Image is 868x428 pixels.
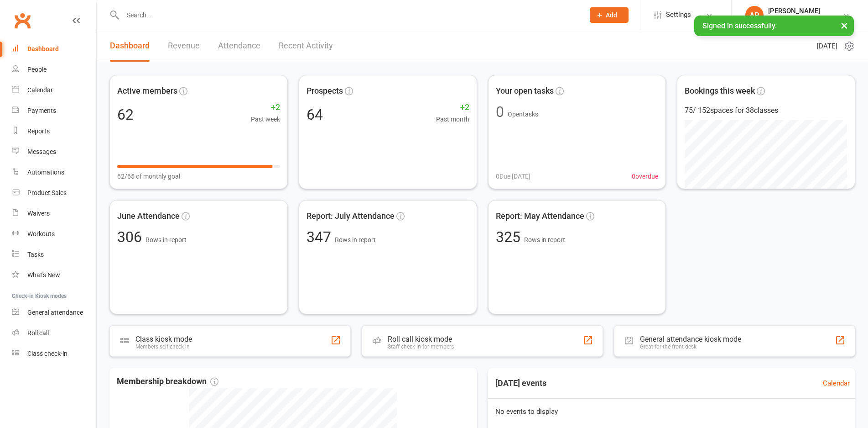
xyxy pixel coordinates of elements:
span: 0 Due [DATE] [496,171,530,181]
a: Dashboard [12,39,96,59]
a: Clubworx [11,9,34,32]
div: 62 [117,107,134,122]
span: Rows in report [146,236,187,243]
div: 64 [307,107,323,122]
button: Add [590,7,629,23]
div: Calendar [27,86,53,94]
span: Your open tasks [496,85,554,98]
div: Roll call [27,329,49,337]
span: Past month [436,114,469,124]
span: Report: May Attendance [496,210,584,223]
span: Past week [251,114,280,124]
span: Signed in successfully. [702,21,777,30]
span: 325 [496,228,524,246]
div: The Weight Rm [768,15,820,23]
input: Search... [120,9,578,21]
div: General attendance kiosk mode [640,335,741,343]
span: Rows in report [524,236,565,243]
span: [DATE] [817,41,837,52]
div: What's New [27,271,60,279]
div: Tasks [27,251,44,258]
span: Report: July Attendance [307,210,395,223]
a: General attendance kiosk mode [12,302,96,323]
div: Class check-in [27,350,68,357]
div: Workouts [27,230,55,238]
span: Settings [666,5,691,25]
a: Reports [12,121,96,142]
div: Great for the front desk [640,343,741,350]
a: Automations [12,162,96,183]
a: Product Sales [12,183,96,203]
a: Tasks [12,244,96,265]
span: 306 [117,228,146,246]
a: Calendar [823,378,850,389]
h3: [DATE] events [488,375,554,391]
a: Roll call [12,323,96,343]
a: Attendance [218,30,260,62]
a: Waivers [12,203,96,224]
span: Active members [117,85,177,98]
div: No events to display [484,399,859,424]
a: Dashboard [110,30,150,62]
div: 0 [496,105,504,119]
span: Add [606,11,617,19]
div: Roll call kiosk mode [388,335,454,343]
span: +2 [436,101,469,114]
div: [PERSON_NAME] [768,7,820,15]
span: June Attendance [117,210,180,223]
button: × [836,16,852,35]
div: General attendance [27,309,83,316]
div: 75 / 152 spaces for 38 classes [685,105,847,116]
div: People [27,66,47,73]
span: +2 [251,101,280,114]
div: Waivers [27,210,50,217]
span: Open tasks [508,111,538,118]
div: Members self check-in [135,343,192,350]
a: Payments [12,100,96,121]
span: 347 [307,228,335,246]
div: Payments [27,107,56,114]
a: Revenue [168,30,200,62]
div: Staff check-in for members [388,343,454,350]
div: AR [745,6,764,24]
a: Class kiosk mode [12,343,96,364]
a: Recent Activity [279,30,333,62]
div: Class kiosk mode [135,335,192,343]
a: What's New [12,265,96,285]
div: Automations [27,169,64,176]
span: Prospects [307,85,343,98]
a: Messages [12,142,96,162]
div: Reports [27,127,50,135]
div: Product Sales [27,189,67,196]
a: Calendar [12,80,96,100]
span: Rows in report [335,236,376,243]
a: People [12,59,96,80]
span: 0 overdue [632,171,658,181]
div: Messages [27,148,56,155]
span: 62/65 of monthly goal [117,171,180,181]
span: Membership breakdown [117,375,218,388]
span: Bookings this week [685,85,755,98]
a: Workouts [12,224,96,244]
div: Dashboard [27,45,59,53]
